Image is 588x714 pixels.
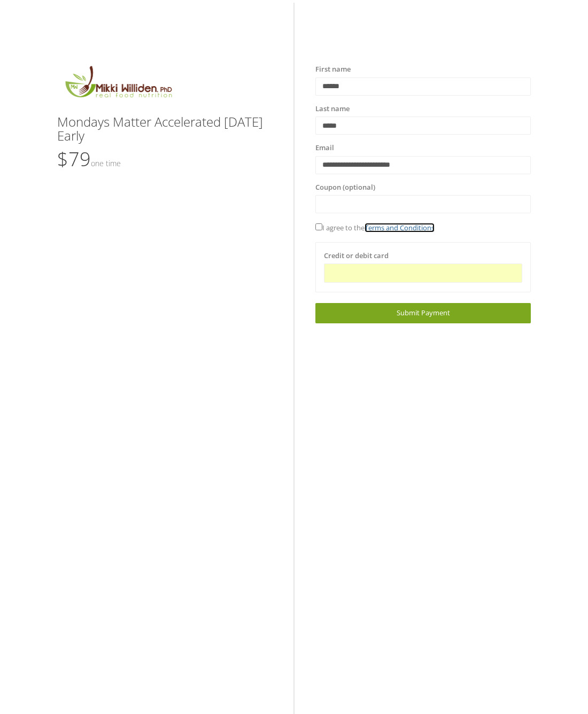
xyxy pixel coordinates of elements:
[397,308,450,317] span: Submit Payment
[57,115,273,143] h3: Mondays Matter Accelerated [DATE] Early
[365,223,435,232] a: Terms and Conditions
[315,64,351,75] label: First name
[324,251,389,261] label: Credit or debit card
[315,182,375,193] label: Coupon (optional)
[315,223,435,232] span: I agree to the
[315,303,531,323] a: Submit Payment
[331,269,515,278] iframe: Secure card payment input frame
[91,158,121,168] small: One time
[57,146,121,172] span: $79
[57,64,179,104] img: MikkiLogoMain.png
[315,143,334,153] label: Email
[315,104,350,114] label: Last name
